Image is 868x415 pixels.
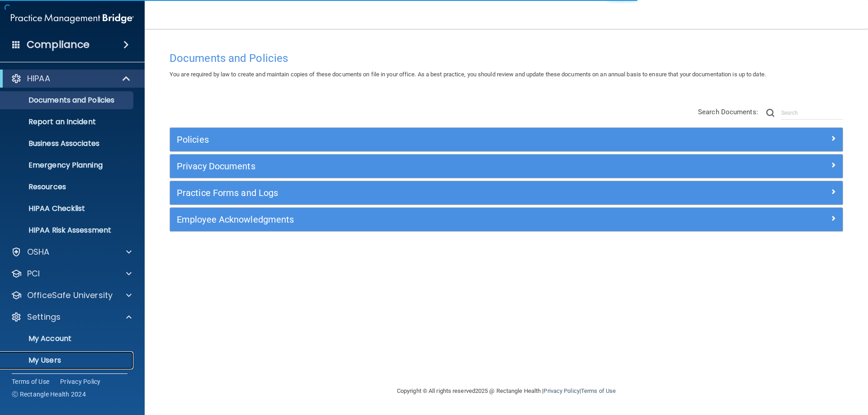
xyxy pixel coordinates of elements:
a: Privacy Documents [177,159,836,173]
p: OSHA [27,247,50,257]
h4: Compliance [27,38,90,51]
a: Privacy Policy [60,377,101,386]
input: Search [781,106,843,120]
p: Documents and Policies [6,96,129,105]
p: Emergency Planning [6,161,129,170]
p: OfficeSafe University [27,290,113,301]
p: HIPAA Risk Assessment [6,226,129,235]
span: You are required by law to create and maintain copies of these documents on file in your office. ... [170,71,766,78]
h5: Practice Forms and Logs [177,188,668,198]
a: Practice Forms and Logs [177,186,836,200]
iframe: Drift Widget Chat Controller [712,351,857,387]
a: Policies [177,132,836,147]
a: PCI [11,268,132,279]
a: OSHA [11,247,132,257]
a: OfficeSafe University [11,290,132,301]
p: My Account [6,334,129,343]
div: Copyright © All rights reserved 2025 @ Rectangle Health | | [341,377,671,406]
a: Terms of Use [581,387,616,394]
h5: Privacy Documents [177,161,668,171]
p: HIPAA Checklist [6,204,129,213]
img: PMB logo [11,9,134,28]
h5: Employee Acknowledgments [177,214,668,224]
p: Settings [27,312,61,322]
a: Settings [11,312,132,322]
span: Search Documents: [698,108,758,116]
img: ic-search.3b580494.png [766,109,774,117]
span: Ⓒ Rectangle Health 2024 [12,390,86,399]
p: Report an Incident [6,117,129,126]
p: PCI [27,268,40,279]
a: Employee Acknowledgments [177,212,836,227]
a: Terms of Use [12,377,49,386]
a: HIPAA [11,73,131,84]
h5: Policies [177,135,668,145]
h4: Documents and Policies [170,52,843,64]
p: Business Associates [6,139,129,148]
p: HIPAA [27,73,50,84]
p: My Users [6,356,129,365]
p: Resources [6,182,129,191]
a: Privacy Policy [543,387,579,394]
